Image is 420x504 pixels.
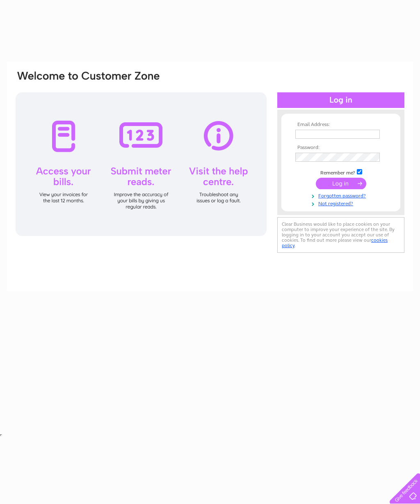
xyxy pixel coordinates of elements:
a: cookies policy [282,237,388,248]
th: Password: [293,145,388,151]
th: Email Address: [293,122,388,128]
td: Remember me? [293,168,388,176]
a: Forgotten password? [295,191,388,199]
div: Clear Business would like to place cookies on your computer to improve your experience of the sit... [277,217,404,253]
input: Submit [316,178,366,189]
a: Not registered? [295,199,388,207]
